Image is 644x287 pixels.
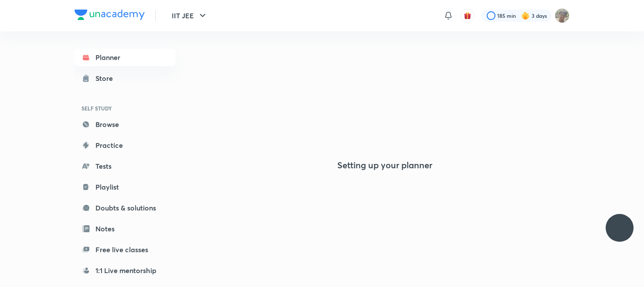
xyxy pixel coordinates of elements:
h6: SELF STUDY [75,101,176,116]
a: Playlist [75,178,176,196]
button: IIT JEE [166,7,213,24]
a: Company Logo [75,10,145,22]
button: avatar [461,9,475,23]
h4: Setting up your planner [337,160,432,170]
img: avatar [464,12,471,20]
img: Shashwat Mathur [555,8,569,23]
img: streak [521,11,530,20]
a: Planner [75,49,176,66]
a: Free live classes [75,241,176,258]
a: Browse [75,116,176,133]
div: Store [95,73,118,83]
img: Company Logo [75,10,145,20]
a: 1:1 Live mentorship [75,262,176,279]
a: Doubts & solutions [75,199,176,217]
a: Practice [75,137,176,154]
img: ttu [614,223,625,233]
a: Tests [75,157,176,175]
a: Notes [75,220,176,237]
a: Store [75,70,176,87]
